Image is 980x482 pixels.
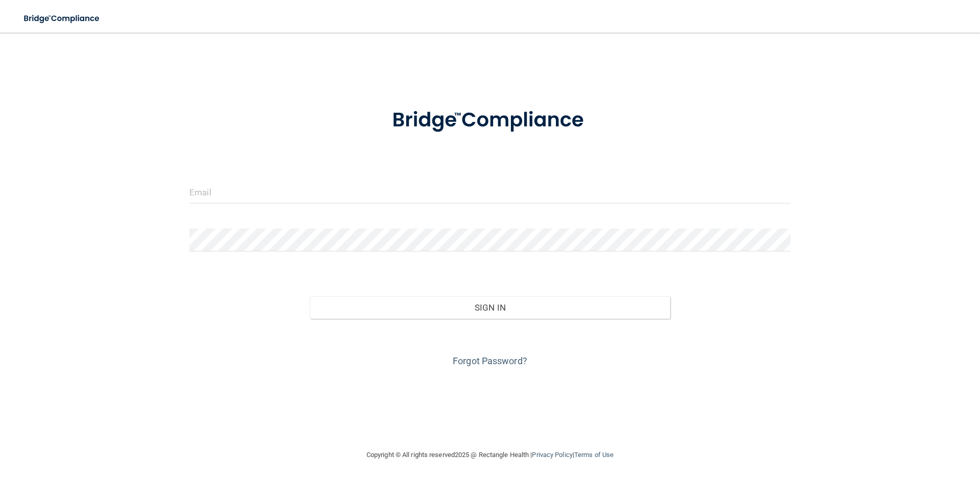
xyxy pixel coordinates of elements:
[310,296,671,319] button: Sign In
[453,356,527,366] a: Forgot Password?
[189,181,791,204] input: Email
[15,8,109,29] img: bridge_compliance_login_screen.278c3ca4.svg
[574,451,614,459] a: Terms of Use
[304,439,676,471] div: Copyright © All rights reserved 2025 @ Rectangle Health | |
[371,94,609,147] img: bridge_compliance_login_screen.278c3ca4.svg
[532,451,572,459] a: Privacy Policy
